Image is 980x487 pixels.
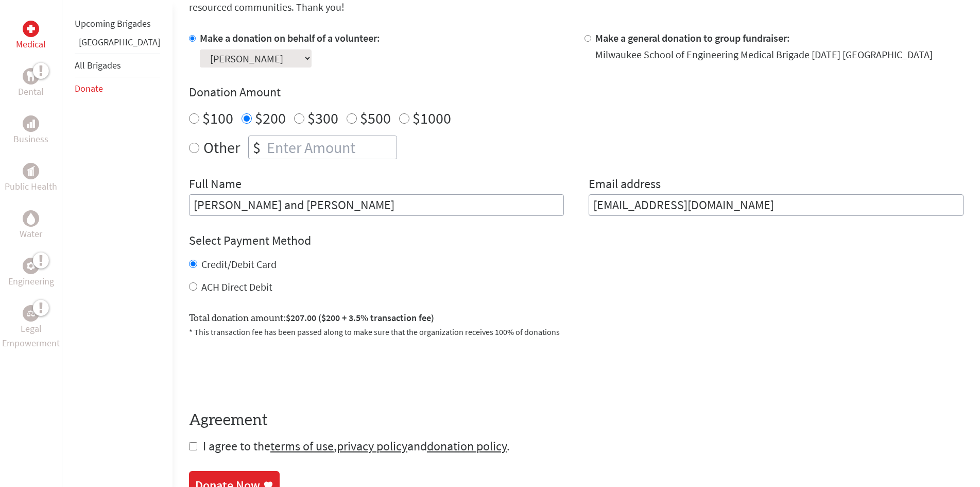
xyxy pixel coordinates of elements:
div: Legal Empowerment [23,305,39,322]
div: Water [23,210,39,227]
input: Enter Amount [265,136,397,159]
div: Engineering [23,258,39,274]
a: All Brigades [75,59,121,71]
input: Enter Full Name [189,194,564,216]
label: Total donation amount: [189,311,434,326]
span: I agree to the , and . [203,438,510,454]
span: $207.00 ($200 + 3.5% transaction fee) [286,312,434,324]
p: Water [20,227,42,241]
a: Donate [75,82,103,94]
p: Medical [16,37,46,52]
img: Water [27,212,35,224]
a: Public HealthPublic Health [5,163,57,194]
li: Upcoming Brigades [75,12,160,35]
div: Public Health [23,163,39,179]
iframe: reCAPTCHA [189,350,346,391]
label: Make a general donation to group fundraiser: [595,31,790,44]
p: Legal Empowerment [2,322,60,350]
a: Legal EmpowermentLegal Empowerment [2,305,60,350]
label: Make a donation on behalf of a volunteer: [200,31,380,44]
h4: Agreement [189,411,964,430]
input: Your Email [589,194,964,216]
a: MedicalMedical [16,21,46,52]
a: BusinessBusiness [13,115,48,146]
p: Engineering [8,274,54,289]
h4: Select Payment Method [189,232,964,249]
img: Business [27,120,35,128]
img: Medical [27,25,35,33]
div: Business [23,115,39,132]
a: terms of use [270,438,334,454]
label: Email address [589,176,661,194]
p: Business [13,132,48,146]
p: Public Health [5,179,57,194]
img: Engineering [27,262,35,270]
img: Dental [27,71,35,81]
p: * This transaction fee has been passed along to make sure that the organization receives 100% of ... [189,326,964,338]
label: $100 [202,108,233,128]
li: All Brigades [75,54,160,77]
h4: Donation Amount [189,84,964,100]
label: $1000 [412,108,451,128]
label: $200 [255,108,286,128]
div: Dental [23,68,39,85]
img: Public Health [27,166,35,176]
li: Panama [75,35,160,54]
li: Donate [75,77,160,100]
a: DentalDental [18,68,44,99]
label: Full Name [189,176,242,194]
label: ACH Direct Debit [201,280,272,293]
a: donation policy [427,438,507,454]
div: Milwaukee School of Engineering Medical Brigade [DATE] [GEOGRAPHIC_DATA] [595,47,933,62]
label: $300 [307,108,338,128]
div: Medical [23,21,39,37]
div: $ [249,136,265,159]
img: Legal Empowerment [27,310,35,316]
a: privacy policy [337,438,407,454]
label: Other [203,136,240,159]
a: [GEOGRAPHIC_DATA] [79,36,160,48]
p: Dental [18,85,44,99]
a: WaterWater [20,210,42,241]
a: Upcoming Brigades [75,18,151,29]
label: $500 [360,108,391,128]
a: EngineeringEngineering [8,258,54,289]
label: Credit/Debit Card [201,258,277,271]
